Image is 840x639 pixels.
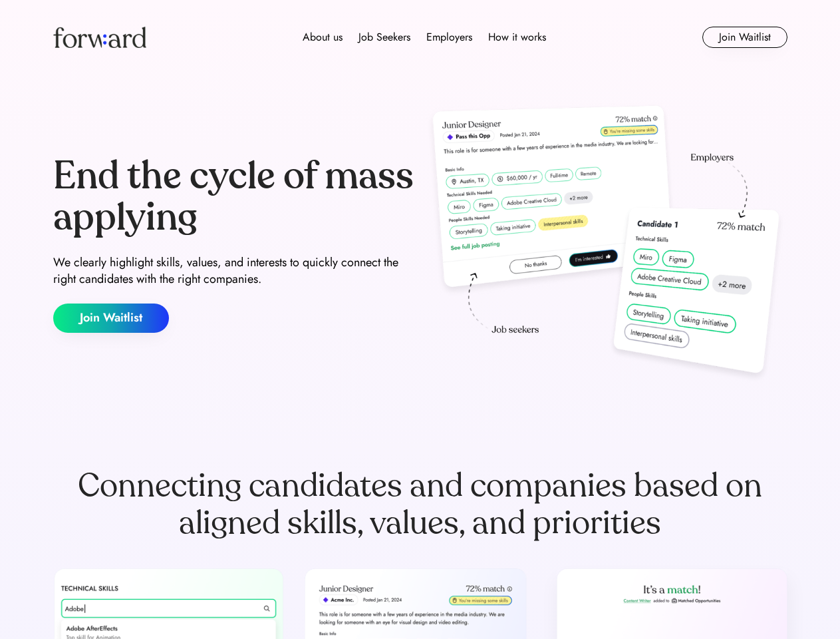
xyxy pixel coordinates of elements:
button: Join Waitlist [53,304,169,333]
div: How it works [488,29,546,45]
div: Job Seekers [358,29,410,45]
div: Connecting candidates and companies based on aligned skills, values, and priorities [53,467,787,542]
div: End the cycle of mass applying [53,156,415,238]
img: hero-image.png [426,101,787,387]
div: We clearly highlight skills, values, and interests to quickly connect the right candidates with t... [53,254,415,288]
img: Forward logo [53,27,146,48]
div: About us [303,29,343,45]
div: Employers [426,29,472,45]
button: Join Waitlist [702,27,787,48]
